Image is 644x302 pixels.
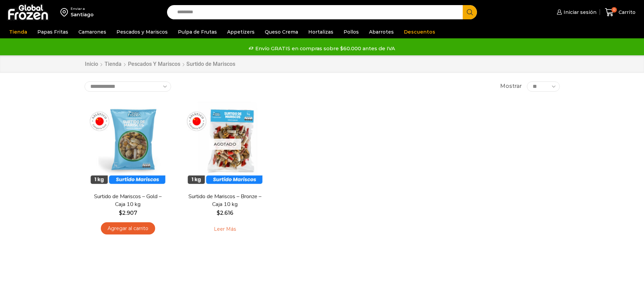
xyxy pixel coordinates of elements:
[305,25,337,38] a: Hortalizas
[71,11,94,18] div: Santiago
[101,222,155,235] a: Agregar al carrito: “Surtido de Mariscos - Gold - Caja 10 kg”
[611,7,617,13] span: 0
[85,81,171,92] select: Pedido de la tienda
[6,25,31,38] a: Tienda
[60,6,71,18] img: address-field-icon.svg
[186,193,264,208] a: Surtido de Mariscos – Bronze – Caja 10 kg
[209,138,241,150] p: Agotado
[119,210,137,216] bdi: 2.907
[463,5,477,19] button: Search button
[203,222,246,237] a: Leé más sobre “Surtido de Mariscos - Bronze - Caja 10 kg”
[85,60,235,68] nav: Breadcrumb
[617,9,636,16] span: Carrito
[603,4,637,20] a: 0 Carrito
[562,9,596,16] span: Iniciar sesión
[217,210,220,216] span: $
[217,210,233,216] bdi: 2.616
[75,25,110,38] a: Camarones
[113,25,171,38] a: Pescados y Mariscos
[104,60,122,68] a: Tienda
[34,25,72,38] a: Papas Fritas
[89,193,167,208] a: Surtido de Mariscos – Gold – Caja 10 kg
[174,25,220,38] a: Pulpa de Frutas
[119,210,122,216] span: $
[500,82,522,90] span: Mostrar
[186,61,235,67] h1: Surtido de Mariscos
[555,5,596,19] a: Iniciar sesión
[128,60,181,68] a: Pescados y Mariscos
[85,60,98,68] a: Inicio
[261,25,301,38] a: Queso Crema
[224,25,258,38] a: Appetizers
[71,6,94,11] div: Enviar a
[340,25,362,38] a: Pollos
[366,25,397,38] a: Abarrotes
[401,25,439,38] a: Descuentos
